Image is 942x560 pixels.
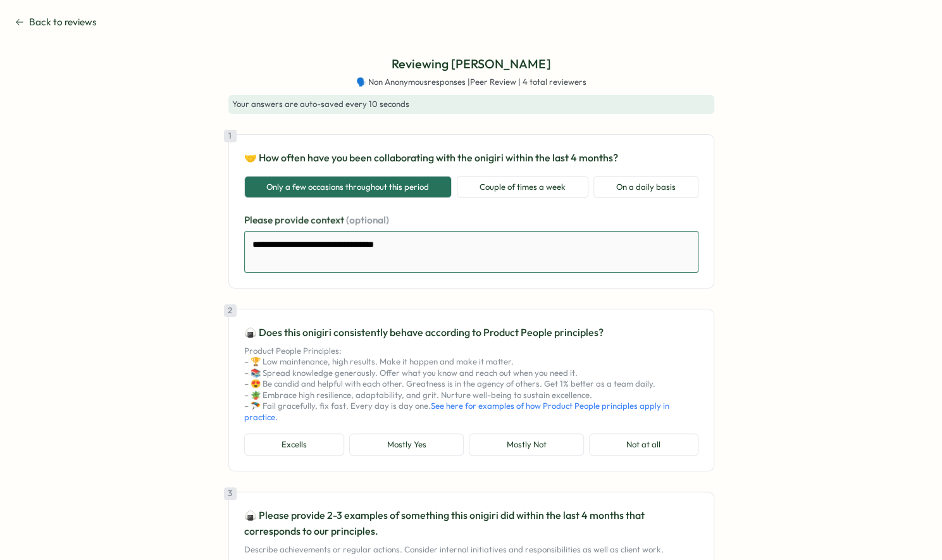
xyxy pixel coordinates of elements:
button: Not at all [589,433,698,456]
div: 1 [224,130,237,142]
p: Reviewing [PERSON_NAME] [392,54,551,74]
span: (optional) [346,214,389,226]
div: 2 [224,304,237,317]
button: On a daily basis [593,176,698,199]
p: Product People Principles: – 🏆 Low maintenance, high results. Make it happen and make it matter. ... [244,345,698,423]
p: Describe achievements or regular actions. Consider internal initiatives and responsibilities as w... [244,544,698,556]
button: Couple of times a week [457,176,588,199]
span: Your answers are auto-saved every 10 seconds [232,99,409,109]
a: See here for examples of how Product People principles apply in practice. [244,401,669,422]
span: Please [244,214,275,226]
p: 🍙 Does this onigiri consistently behave according to Product People principles? [244,325,698,340]
button: Back to reviews [15,15,97,29]
button: Mostly Not [469,433,584,456]
p: 🍙 Please provide 2-3 examples of something this onigiri did within the last 4 months that corresp... [244,507,698,539]
span: provide [275,214,311,226]
p: 🤝 How often have you been collaborating with the onigiri within the last 4 months? [244,150,698,166]
button: Mostly Yes [349,433,464,456]
button: Only a few occasions throughout this period [244,176,452,199]
span: Back to reviews [29,15,97,29]
span: 🗣️ Non Anonymous responses | Peer Review | 4 total reviewers [356,77,586,88]
span: context [311,214,346,226]
button: Excells [244,433,345,456]
div: 3 [224,487,237,500]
